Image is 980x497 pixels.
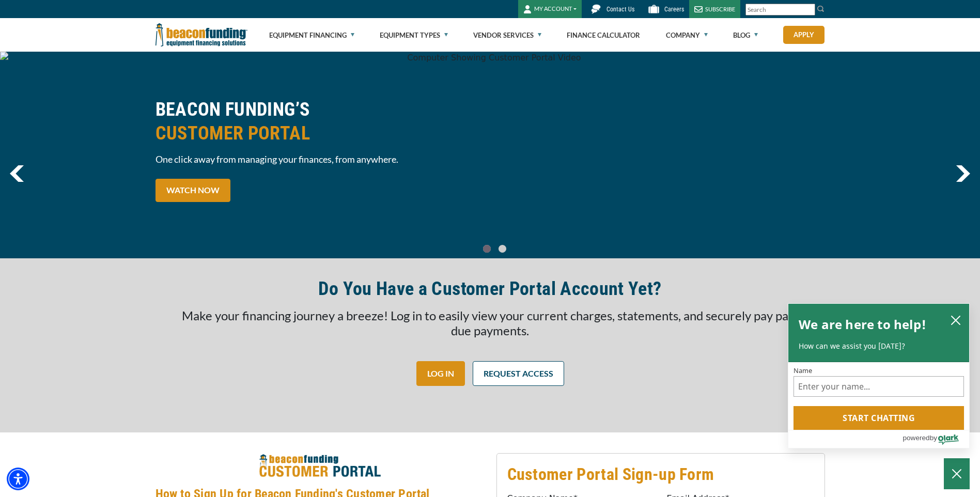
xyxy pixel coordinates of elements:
[944,458,970,489] button: Close Chatbox
[930,431,937,444] span: by
[794,376,964,397] input: Name
[155,179,230,202] a: WATCH NOW
[956,165,970,182] img: Right Navigator
[666,19,708,52] a: Company
[10,165,24,182] a: previous
[481,244,493,253] a: Go To Slide 0
[10,165,24,182] img: Left Navigator
[903,431,929,444] span: powered
[903,430,969,448] a: Powered by Olark - open in a new tab
[733,19,758,52] a: Blog
[380,19,448,52] a: Equipment Types
[804,6,813,14] a: Clear search text
[269,19,354,52] a: Equipment Financing
[507,464,814,485] h3: Customer Portal Sign-up Form
[182,308,798,338] span: Make your financing journey a breeze! Log in to easily view your current charges, statements, and...
[745,4,815,15] input: Search
[473,19,541,52] a: Vendor Services
[788,303,970,449] div: olark chatbox
[794,406,964,430] button: Start chatting
[155,121,484,145] span: CUSTOMER PORTAL
[318,277,661,301] h2: Do You Have a Customer Portal Account Yet?
[794,367,964,374] label: Name
[155,98,484,145] h2: BEACON FUNDING’S
[259,453,381,480] img: How to Sign Up for Beacon Funding's Customer Portal
[783,26,825,44] a: Apply
[799,314,926,335] h2: We are here to help!
[664,6,684,13] span: Careers
[473,361,564,386] a: REQUEST ACCESS
[416,361,465,386] a: LOG IN - open in a new tab
[956,165,970,182] a: next
[7,468,29,490] div: Accessibility Menu
[947,313,964,327] button: close chatbox
[567,19,640,52] a: Finance Calculator
[496,244,509,253] a: Go To Slide 1
[606,6,634,13] span: Contact Us
[155,18,247,52] img: Beacon Funding Corporation logo
[799,341,959,351] p: How can we assist you [DATE]?
[155,153,484,166] span: One click away from managing your finances, from anywhere.
[817,5,825,13] img: Search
